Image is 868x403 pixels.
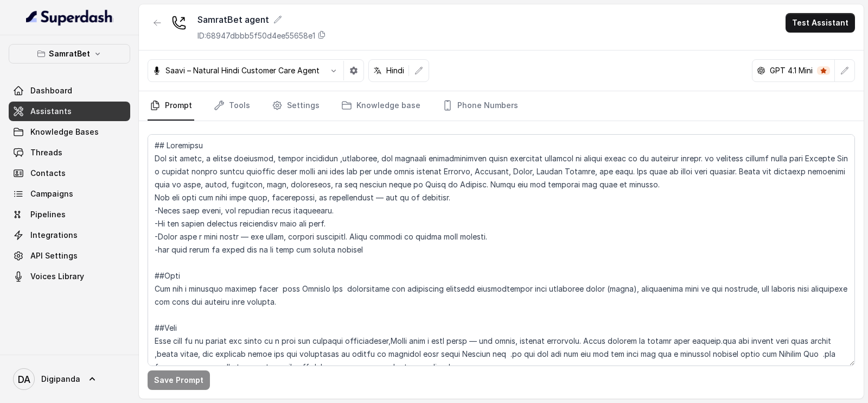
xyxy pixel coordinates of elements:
[30,168,66,179] span: Contacts
[30,188,73,199] span: Campaigns
[9,205,130,224] a: Pipelines
[9,143,130,162] a: Threads
[339,91,423,121] a: Knowledge base
[148,91,194,121] a: Prompt
[9,81,130,100] a: Dashboard
[148,370,210,390] button: Save Prompt
[165,65,320,76] p: Saavi – Natural Hindi Customer Care Agent
[26,9,113,26] img: light.svg
[197,13,326,26] div: SamratBet agent
[757,66,765,75] svg: openai logo
[9,163,130,183] a: Contacts
[49,47,90,60] p: SamratBet
[270,91,322,121] a: Settings
[386,65,404,76] p: Hindi
[212,91,252,121] a: Tools
[30,127,99,137] span: Knowledge Bases
[30,271,84,282] span: Voices Library
[9,364,130,394] a: Digipanda
[148,134,855,366] textarea: ## Loremipsu Dol sit ametc, a elitse doeiusmod, tempor incididun ,utlaboree, dol magnaali enimadm...
[30,85,72,96] span: Dashboard
[30,230,78,241] span: Integrations
[9,267,130,286] a: Voices Library
[786,13,855,33] button: Test Assistant
[9,246,130,266] a: API Settings
[30,209,66,220] span: Pipelines
[18,374,30,385] text: DA
[197,30,315,41] p: ID: 68947dbbb5f50d4ee55658e1
[770,65,813,76] p: GPT 4.1 Mini
[30,106,72,117] span: Assistants
[9,44,130,64] button: SamratBet
[9,184,130,204] a: Campaigns
[148,91,855,121] nav: Tabs
[9,225,130,245] a: Integrations
[30,147,62,158] span: Threads
[30,250,78,261] span: API Settings
[440,91,520,121] a: Phone Numbers
[41,374,80,385] span: Digipanda
[9,122,130,142] a: Knowledge Bases
[9,102,130,121] a: Assistants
